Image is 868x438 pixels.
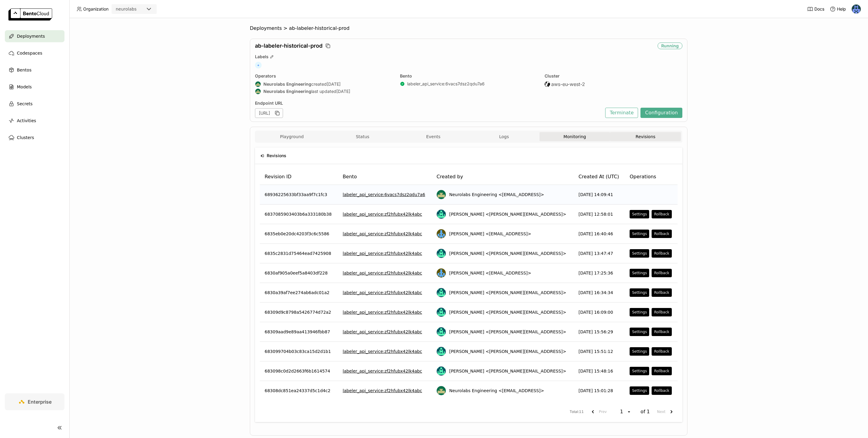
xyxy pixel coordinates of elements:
div: Deployments [250,25,282,31]
button: Rollback [652,288,671,297]
div: Settings [632,310,647,315]
div: Rollback [654,329,669,334]
span: Secrets [17,100,33,107]
button: Playground [256,132,327,141]
img: Neurolabs Engineering [255,89,261,94]
div: Running [658,43,682,49]
div: created [255,81,393,87]
td: [DATE] 16:34:34 [574,283,625,303]
a: Docs [807,6,824,12]
span: 68309aad9e89aa413946fbb87 [265,329,330,335]
span: ab-labeler-historical-prod [289,25,350,31]
td: [DATE] 14:09:41 [574,185,625,205]
span: Help [837,6,846,12]
span: Total : 11 [570,409,584,415]
span: Enterprise [28,399,52,405]
span: [DATE] [336,89,350,94]
span: 6830af905a0eef5a8403df228 [265,270,328,276]
div: Rollback [654,369,669,373]
a: labeler_api_service:zf2hfubx42lk4abc [343,388,422,394]
div: Rollback [654,310,669,315]
button: Settings [630,386,649,395]
td: [DATE] 17:25:36 [574,263,625,283]
span: of 1 [640,409,650,415]
span: [PERSON_NAME] <[PERSON_NAME][EMAIL_ADDRESS]> [449,368,566,374]
img: Flaviu Sămărghițan [437,268,446,278]
span: [PERSON_NAME] <[PERSON_NAME][EMAIL_ADDRESS]> [449,348,566,354]
td: [DATE] 15:48:16 [574,361,625,381]
span: ab-labeler-historical-prod [255,43,322,49]
input: Selected neurolabs. [137,6,138,12]
span: Organization [83,6,108,12]
th: Created At (UTC) [574,169,625,185]
a: labeler_api_service:6vacs7dsz2qdu7a6 [407,81,485,87]
span: 6835c2831d75464ead7425908 [265,250,331,256]
th: Revision ID [260,169,338,185]
a: Models [5,81,64,93]
img: Paul Pop [852,5,861,14]
span: 6835eb0e20dc4203f3c6c5586 [265,231,329,237]
img: Calin Cojocaru [437,347,446,356]
span: Revisions [267,152,286,159]
span: [PERSON_NAME] <[PERSON_NAME][EMAIL_ADDRESS]> [449,290,566,296]
td: [DATE] 16:09:00 [574,303,625,322]
div: Rollback [654,349,669,354]
span: Deployments [17,33,45,40]
button: Rollback [652,249,671,258]
div: Settings [632,388,647,393]
td: [DATE] 15:51:12 [574,342,625,361]
a: labeler_api_service:zf2hfubx42lk4abc [343,368,422,374]
button: Settings [630,308,649,316]
img: Calin Cojocaru [437,327,446,336]
div: last updated [255,88,393,94]
div: Settings [632,349,647,354]
button: Revisions [610,132,681,141]
span: [PERSON_NAME] <[PERSON_NAME][EMAIL_ADDRESS]> [449,309,566,315]
img: Flaviu Sămărghițan [437,229,446,238]
div: Settings [632,251,647,256]
td: [DATE] 16:40:46 [574,224,625,244]
span: Models [17,83,32,90]
img: Neurolabs Engineering [437,190,446,199]
span: > [282,25,289,31]
button: Settings [630,288,649,297]
a: labeler_api_service:zf2hfubx42lk4abc [343,270,422,276]
img: logo [8,8,52,21]
a: labeler_api_service:zf2hfubx42lk4abc [343,231,422,237]
span: aws-eu-west-2 [551,81,585,87]
a: labeler_api_service:zf2hfubx42lk4abc [343,290,422,296]
strong: Neurolabs Engineering [263,81,311,87]
span: 6837085903403b6a333180b38 [265,211,332,217]
span: + [255,62,262,68]
td: [DATE] 12:58:01 [574,205,625,224]
span: 68308dc851ea24337d5c1d4c2 [265,388,330,394]
span: Clusters [17,134,34,141]
span: [DATE] [327,81,341,87]
button: Rollback [652,347,671,356]
button: Settings [630,328,649,336]
div: Rollback [654,290,669,295]
div: Settings [632,369,647,373]
div: Labels [255,54,682,59]
span: [PERSON_NAME] <[EMAIL_ADDRESS]> [449,231,531,237]
button: Monitoring [539,132,610,141]
a: Enterprise [5,393,64,410]
button: Rollback [652,210,671,218]
strong: Neurolabs Engineering [263,89,311,94]
a: Bentos [5,64,64,76]
span: [PERSON_NAME] <[EMAIL_ADDRESS]> [449,270,531,276]
span: 683099704b03c83ca15d2d1b1 [265,348,331,354]
a: Secrets [5,98,64,110]
div: Operators [255,73,393,79]
th: Created by [432,169,574,185]
button: Rollback [652,269,671,277]
div: Rollback [654,251,669,256]
div: Rollback [654,231,669,236]
td: [DATE] 15:01:28 [574,381,625,400]
div: Help [830,6,846,12]
a: labeler_api_service:zf2hfubx42lk4abc [343,329,422,335]
button: Settings [630,347,649,356]
span: Logs [499,134,509,139]
span: Neurolabs Engineering <[EMAIL_ADDRESS]> [449,388,544,394]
